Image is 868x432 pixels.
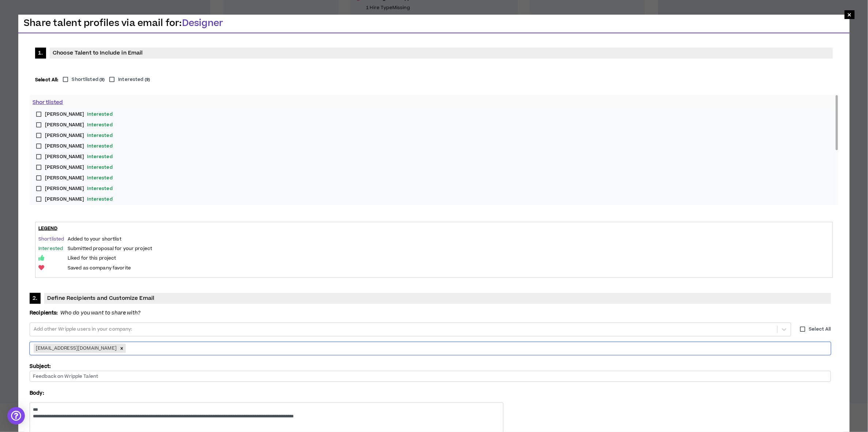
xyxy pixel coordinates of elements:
span: Shortlisted [38,236,64,242]
p: Shortlisted [33,98,835,107]
span: × [848,10,852,19]
span: [PERSON_NAME] [45,132,84,139]
span: Interested [87,122,113,129]
small: ( 9 ) [99,77,105,82]
small: ( 9 ) [145,77,150,82]
span: Interested [87,164,113,171]
span: Designer [182,17,223,30]
label: Subject: [30,363,51,370]
div: Open Intercom Messenger [7,407,25,425]
span: [PERSON_NAME] [45,164,84,171]
span: [PERSON_NAME] [45,185,84,192]
label: Select All [797,326,831,333]
span: Interested [87,111,113,118]
span: 1. [35,48,46,59]
span: 2. [30,293,41,304]
h3: Legend [38,225,830,232]
span: Interested [87,143,113,150]
span: Interested [87,196,113,203]
div: [EMAIL_ADDRESS][DOMAIN_NAME] [34,344,118,353]
label: Interested [106,76,150,83]
strong: Recipients: [30,309,58,317]
p: Added to your shortlist [68,236,830,242]
span: Interested [87,153,113,160]
p: Saved as company favorite [68,265,830,271]
span: [PERSON_NAME] [45,143,84,150]
div: Remove laurenandbridget@wripple.com [118,344,126,353]
span: Define Recipients and Customize Email [44,293,831,304]
h3: Share talent profiles via email for: [18,18,850,33]
span: [PERSON_NAME] [45,153,84,160]
p: Submitted proposal for your project [68,245,830,252]
input: Feedback on Wripple Talent [30,371,831,382]
span: Interested [87,175,113,182]
p: Liked for this project [68,255,830,261]
p: Body: [30,390,831,397]
span: [PERSON_NAME] [45,122,84,129]
span: [PERSON_NAME] [45,111,84,118]
strong: Select All: [35,77,59,83]
span: Choose Talent to Include in Email [50,48,833,59]
span: [PERSON_NAME] [45,196,84,203]
span: Interested [87,132,113,139]
span: Interested [38,245,63,252]
label: Shortlisted [60,76,105,83]
span: Interested [87,185,113,192]
i: Who do you want to share with? [60,309,140,317]
span: [PERSON_NAME] [45,175,84,182]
